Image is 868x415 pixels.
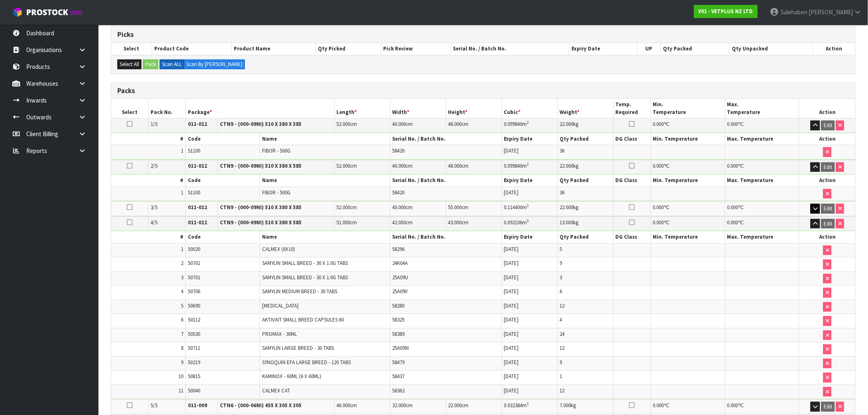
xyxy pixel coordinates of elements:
[557,217,613,231] td: kg
[390,201,446,216] td: cm
[393,359,405,366] span: 58479
[337,219,350,226] span: 51.000
[181,331,183,337] span: 7
[337,162,350,169] span: 52.000
[337,402,350,409] span: 46.000
[653,121,664,128] span: 0.000
[181,147,183,154] span: 1
[651,160,725,174] td: ℃
[111,43,152,55] th: Select
[185,99,334,118] th: Package
[188,402,207,409] strong: 011-009
[446,160,502,174] td: cm
[527,203,529,208] sup: 3
[390,119,446,133] td: cm
[334,399,390,414] td: cm
[446,217,502,231] td: cm
[188,316,200,323] span: 50112
[651,99,725,118] th: Min. Temperature
[560,387,565,394] span: 12
[637,43,661,55] th: UP
[527,218,529,223] sup: 3
[504,344,519,351] span: [DATE]
[448,204,462,211] span: 55.000
[725,217,799,231] td: ℃
[504,331,519,337] span: [DATE]
[148,99,186,118] th: Pack No.
[316,43,381,55] th: Qty Picked
[448,219,462,226] span: 43.000
[504,147,519,154] span: [DATE]
[504,204,523,211] span: 0.114400
[799,133,855,145] th: Action
[188,331,200,337] span: 50530
[390,217,446,231] td: cm
[188,219,207,226] strong: 011-012
[821,162,835,172] button: Edit
[334,201,390,216] td: cm
[613,175,651,187] th: DG Class
[809,8,853,16] span: [PERSON_NAME]
[504,189,519,196] span: [DATE]
[117,87,849,95] h3: Packs
[262,344,334,351] span: SAMYLIN LARGE BREED - 30 TABS
[799,99,855,118] th: Action
[725,133,799,145] th: Max. Temperature
[26,7,68,18] span: ProStock
[117,59,142,69] button: Select All
[569,43,637,55] th: Expiry Date
[502,399,557,414] td: m
[651,133,725,145] th: Min. Temperature
[184,59,245,69] label: Scan By [PERSON_NAME]
[393,204,406,211] span: 40.000
[160,59,184,69] label: Scan ALL
[504,373,519,380] span: [DATE]
[232,43,316,55] th: Product Name
[390,99,446,118] th: Width
[393,246,405,253] span: 58296
[653,204,664,211] span: 0.000
[188,288,200,295] span: 50706
[185,231,260,243] th: Code
[502,217,557,231] td: m
[334,99,390,118] th: Length
[504,402,523,409] span: 0.032384
[557,201,613,216] td: kg
[393,373,405,380] span: 58437
[653,219,664,226] span: 0.000
[181,189,183,196] span: 1
[725,201,799,216] td: ℃
[446,201,502,216] td: cm
[262,246,295,253] span: CALMEX (6X10)
[185,133,260,145] th: Code
[393,219,406,226] span: 42.000
[821,219,835,229] button: Edit
[337,204,350,211] span: 52.000
[188,260,200,267] span: 50701
[727,219,738,226] span: 0.000
[725,175,799,187] th: Max. Temperature
[504,359,519,366] span: [DATE]
[557,160,613,174] td: kg
[262,387,290,394] span: CALMEX CAT
[188,121,207,128] strong: 011-012
[262,359,351,366] span: SYNOQUIN EFA LARGE BREED - 120 TABS
[188,387,200,394] span: 50040
[111,133,185,145] th: #
[557,399,613,414] td: kg
[557,133,613,145] th: Qty Packed
[727,162,738,169] span: 0.000
[799,175,855,187] th: Action
[188,274,200,281] span: 50701
[560,189,565,196] span: 36
[393,387,405,394] span: 58362
[151,121,158,128] span: 1/5
[651,231,725,243] th: Min. Temperature
[111,175,185,187] th: #
[813,43,855,55] th: Action
[390,231,502,243] th: Serial No. / Batch No.
[181,316,183,323] span: 6
[393,260,408,267] span: 24K04A
[560,402,571,409] span: 7.000
[262,147,290,154] span: FIBOR - 500G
